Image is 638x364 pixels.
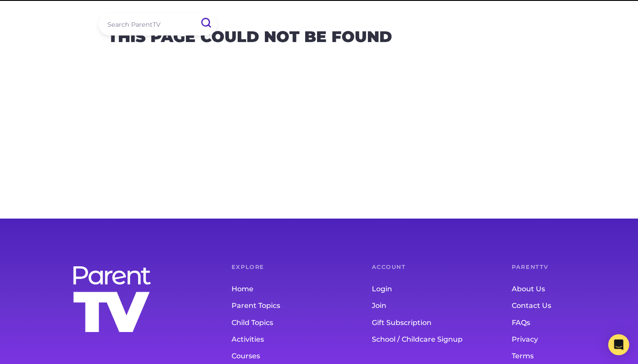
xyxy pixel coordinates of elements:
[232,331,337,348] a: Activities
[232,297,337,314] a: Parent Topics
[15,17,88,29] img: parenttv-logo-white.4c85aaf.svg
[512,265,617,270] h6: ParentTV
[602,13,625,35] img: Account
[512,331,617,348] a: Privacy
[232,281,337,297] a: Home
[372,265,477,270] h6: Account
[372,331,477,348] a: School / Childcare Signup
[232,315,337,331] a: Child Topics
[372,297,477,314] a: Join
[232,265,337,270] h6: Explore
[99,13,217,35] input: Search ParentTV
[372,281,477,297] a: Login
[372,315,477,331] a: Gift Subscription
[512,315,617,331] a: FAQs
[323,13,378,35] a: Child Topics
[512,297,617,314] a: Contact Us
[264,13,323,35] a: Parent Topics
[512,281,617,297] a: About Us
[516,13,597,35] a: Interactive Courses
[233,13,264,35] a: Home
[424,13,477,35] a: Video Series
[477,13,516,35] a: Experts
[378,13,424,35] a: Activities
[70,264,153,335] img: parenttv-logo-stacked-white.f9d0032.svg
[194,13,217,33] input: Submit
[608,334,629,355] div: Open Intercom Messenger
